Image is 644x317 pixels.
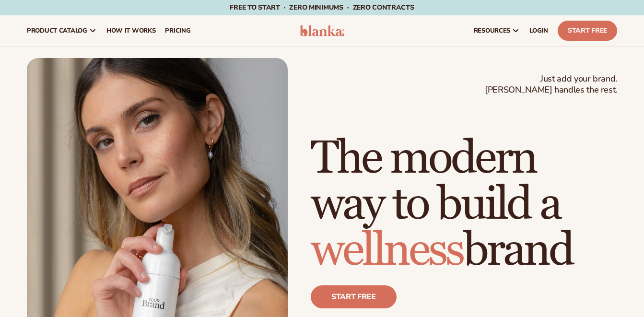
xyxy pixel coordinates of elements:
[165,27,190,35] span: pricing
[311,223,463,279] span: wellness
[311,285,397,308] a: Start free
[160,15,195,46] a: pricing
[558,21,617,41] a: Start Free
[469,15,525,46] a: resources
[300,25,345,36] img: logo
[230,3,414,12] span: Free to start · ZERO minimums · ZERO contracts
[525,15,553,46] a: LOGIN
[529,27,548,35] span: LOGIN
[106,27,156,35] span: How It Works
[311,136,617,274] h1: The modern way to build a brand
[485,73,617,96] span: Just add your brand. [PERSON_NAME] handles the rest.
[102,15,161,46] a: How It Works
[22,15,102,46] a: product catalog
[27,27,87,35] span: product catalog
[474,27,510,35] span: resources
